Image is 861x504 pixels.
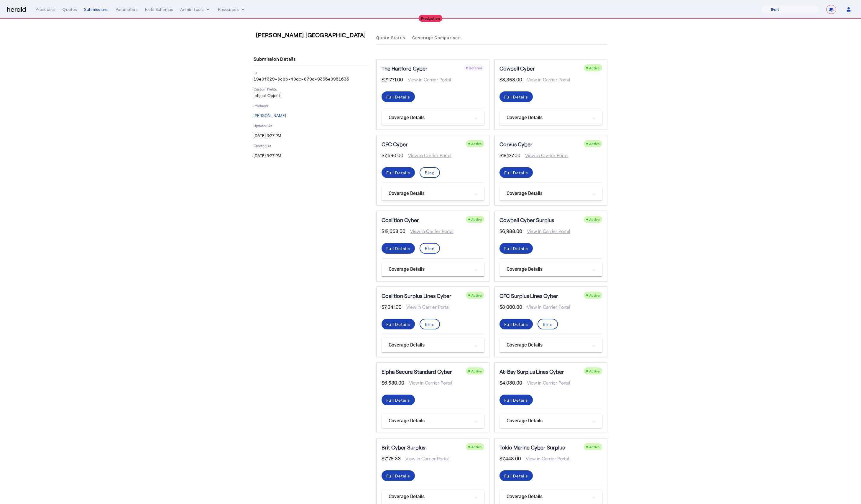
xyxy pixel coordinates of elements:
a: Coverage Comparison [412,31,461,45]
div: Full Details [504,170,528,176]
p: 19e0f329-6cbb-40dc-879d-9335e9951633 [254,76,369,82]
mat-panel-title: Coverage Details [507,493,588,500]
span: View in Carrier Portal [522,303,570,311]
h5: Brit Cyber Surplus [382,443,425,452]
mat-panel-title: Coverage Details [507,417,588,424]
span: Active [471,217,482,221]
span: View in Carrier Portal [405,228,453,235]
button: Full Details [382,319,415,329]
span: $8,000.00 [499,303,522,311]
span: View in Carrier Portal [402,303,450,311]
p: Updated At [254,123,369,128]
span: Active [589,142,600,146]
mat-panel-title: Coverage Details [389,342,470,349]
div: Full Details [504,321,528,327]
span: Active [589,217,600,221]
button: Bind [538,319,558,329]
div: Producers [35,6,55,12]
div: Full Details [504,245,528,252]
mat-panel-title: Coverage Details [389,417,470,424]
h5: Corvus Cyber [499,140,533,148]
span: Active [589,445,600,449]
span: View in Carrier Portal [401,455,449,462]
button: Full Details [382,91,415,102]
button: Full Details [499,91,533,102]
button: Full Details [499,167,533,178]
mat-expansion-panel-header: Coverage Details [499,490,602,504]
p: [DATE] 3:27 PM [254,153,369,159]
span: Active [471,293,482,297]
p: Producer [254,103,369,108]
mat-panel-title: Coverage Details [389,190,470,197]
h3: [PERSON_NAME] [GEOGRAPHIC_DATA] [256,31,372,39]
span: $7,448.00 [499,455,521,462]
span: $6,988.00 [499,228,522,235]
button: Full Details [382,243,415,254]
span: View in Carrier Portal [403,76,451,83]
span: $21,771.00 [382,76,403,83]
div: Parameters [116,6,138,12]
span: View in Carrier Portal [522,228,570,235]
mat-expansion-panel-header: Coverage Details [499,338,602,352]
mat-panel-title: Coverage Details [507,342,588,349]
button: Bind [420,167,440,178]
mat-expansion-panel-header: Coverage Details [499,262,602,276]
mat-panel-title: Coverage Details [389,266,470,273]
span: Quote Status [376,36,405,40]
div: Bind [425,170,435,176]
mat-expansion-panel-header: Coverage Details [382,262,484,276]
h5: Cowbell Cyber [499,64,535,73]
span: Active [471,369,482,373]
mat-expansion-panel-header: Coverage Details [499,186,602,201]
span: View in Carrier Portal [403,152,451,159]
span: Coverage Comparison [412,36,461,40]
mat-panel-title: Coverage Details [507,190,588,197]
div: Full Details [386,170,410,176]
button: Full Details [382,167,415,178]
button: Bind [420,243,440,254]
span: Active [589,293,600,297]
span: Active [471,142,482,146]
p: Custom Fields [254,87,369,91]
p: [DATE] 3:27 PM [254,133,369,139]
img: Herald Logo [7,7,26,12]
mat-expansion-panel-header: Coverage Details [382,414,484,428]
mat-expansion-panel-header: Coverage Details [499,111,602,125]
p: Created At [254,143,369,148]
div: Full Details [504,473,528,479]
span: $8,353.00 [499,76,522,83]
h5: CFC Cyber [382,140,408,148]
div: Bind [543,321,553,327]
p: ID [254,70,369,75]
span: $7,041.00 [382,303,402,311]
div: Submissions [84,6,109,12]
button: Full Details [499,470,533,481]
button: Full Details [499,243,533,254]
h5: The Hartford Cyber [382,64,428,73]
div: Field Schemas [145,6,173,12]
p: [object Object] [254,93,369,98]
span: Active [471,445,482,449]
button: Resources dropdown menu [218,6,246,12]
div: Bind [425,245,435,252]
div: Full Details [386,397,410,403]
mat-expansion-panel-header: Coverage Details [382,490,484,504]
h5: Coalition Cyber [382,216,419,224]
div: Full Details [504,397,528,403]
mat-panel-title: Coverage Details [507,114,588,121]
button: Full Details [382,470,415,481]
span: Active [589,66,600,70]
h5: Elpha Secure Standard Cyber [382,367,452,376]
span: $7,178.33 [382,455,401,462]
div: Full Details [386,94,410,100]
a: Quote Status [376,31,405,45]
mat-panel-title: Coverage Details [389,114,470,121]
span: $18,127.00 [499,152,520,159]
button: Full Details [499,319,533,329]
button: Bind [420,319,440,329]
div: Full Details [386,245,410,252]
h5: Tokio Marine Cyber Surplus [499,443,565,452]
button: internal dropdown menu [180,6,211,12]
mat-panel-title: Coverage Details [507,266,588,273]
span: View in Carrier Portal [520,152,568,159]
